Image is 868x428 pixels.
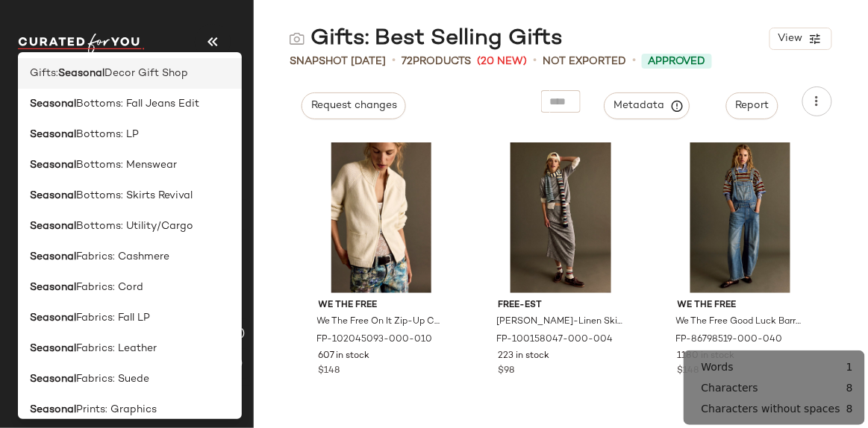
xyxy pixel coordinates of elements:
span: Metadata [613,99,681,113]
b: Seasonal [30,402,76,418]
span: Request changes [310,100,397,112]
span: Snapshot [DATE] [290,54,386,69]
button: Metadata [605,92,690,119]
span: $98 [498,365,514,378]
span: (20 New) [477,54,527,69]
span: Bottoms: LP [76,127,139,142]
span: Not Exported [543,54,626,69]
span: Bottoms: Skirts Revival [76,188,193,204]
span: Prints: Graphics [76,402,157,418]
b: Seasonal [30,341,76,356]
div: Products [402,54,471,69]
div: Gifts: Best Selling Gifts [290,24,563,54]
span: FP-86798519-000-040 [676,333,783,347]
span: $148 [319,365,340,378]
button: View [769,28,832,50]
b: Seasonal [30,127,76,142]
span: FP-100158047-000-004 [496,333,613,347]
span: 223 in stock [498,350,549,363]
span: • [392,52,396,70]
span: free-est [498,299,624,312]
span: 1180 in stock [678,350,735,363]
img: svg%3e [290,31,305,46]
span: [PERSON_NAME]-Linen Skirt Set by free-est at Free People in Grey, Size: XS [496,315,622,329]
button: Request changes [302,92,406,119]
b: Seasonal [30,310,76,326]
b: Seasonal [30,218,76,234]
span: Bottoms: Fall Jeans Edit [76,96,199,112]
span: Fabrics: Leather [76,341,157,356]
button: Report [726,92,778,119]
span: • [632,52,636,70]
b: Seasonal [58,66,104,81]
span: FP-102045093-000-010 [317,333,433,347]
img: 102045093_010_d [307,142,457,293]
b: Seasonal [30,96,76,112]
b: Seasonal [30,249,76,265]
span: • [533,52,537,70]
img: 100158047_004_e [486,142,636,293]
span: $148 [678,365,699,378]
span: Approved [648,54,706,69]
b: Seasonal [30,280,76,295]
span: Bottoms: Utility/Cargo [76,218,193,234]
img: cfy_white_logo.C9jOOHJF.svg [18,34,145,54]
span: Fabrics: Cashmere [76,249,169,265]
span: We The Free [678,299,804,312]
span: Fabrics: Suede [76,371,149,387]
span: Gifts: [30,66,58,81]
b: Seasonal [30,371,76,387]
span: Bottoms: Menswear [76,157,177,173]
span: Fabrics: Fall LP [76,310,150,326]
span: We The Free [319,299,445,312]
span: Report [735,100,769,112]
span: Fabrics: Cord [76,280,143,295]
span: View [778,33,803,45]
span: 607 in stock [319,350,370,363]
b: Seasonal [30,188,76,204]
span: Decor Gift Shop [104,66,188,81]
span: 72 [402,56,413,67]
span: We The Free On It Zip-Up Cardigan at Free People in White, Size: M [317,315,443,329]
b: Seasonal [30,157,76,173]
img: 86798519_040_a [666,142,816,293]
span: We The Free Good Luck Barrel Overalls at Free People in Medium Wash, Size: M Short [676,315,802,329]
